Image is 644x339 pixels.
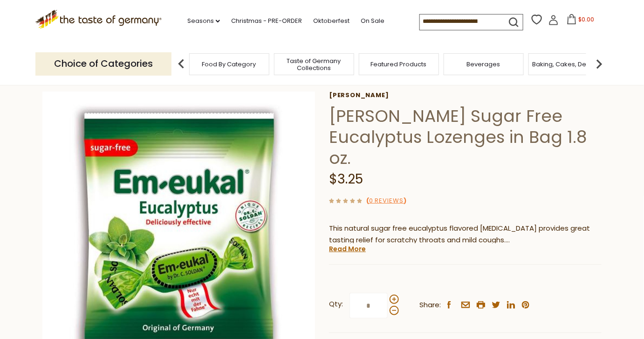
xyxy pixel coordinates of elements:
[187,16,220,26] a: Seasons
[329,170,363,188] span: $3.25
[172,55,191,73] img: previous arrow
[467,61,500,68] a: Beverages
[419,299,441,311] span: Share:
[561,14,600,28] button: $0.00
[329,106,602,169] h1: [PERSON_NAME] Sugar Free Eucalyptus Lozenges in Bag 1.8 oz.
[361,16,384,26] a: On Sale
[231,16,302,26] a: Christmas - PRE-ORDER
[371,61,427,68] a: Featured Products
[532,61,604,68] a: Baking, Cakes, Desserts
[277,57,351,71] a: Taste of Germany Collections
[35,52,171,75] p: Choice of Categories
[329,223,602,246] p: This natural sugar free eucalyptus flavored [MEDICAL_DATA] provides great tasting relief for scra...
[329,92,602,99] a: [PERSON_NAME]
[590,55,609,73] img: next arrow
[202,61,256,68] a: Food By Category
[366,196,407,205] span: ( )
[313,16,349,26] a: Oktoberfest
[579,15,595,23] span: $0.00
[349,293,388,318] input: Qty:
[369,196,404,206] a: 0 Reviews
[329,244,366,254] a: Read More
[329,298,343,310] strong: Qty:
